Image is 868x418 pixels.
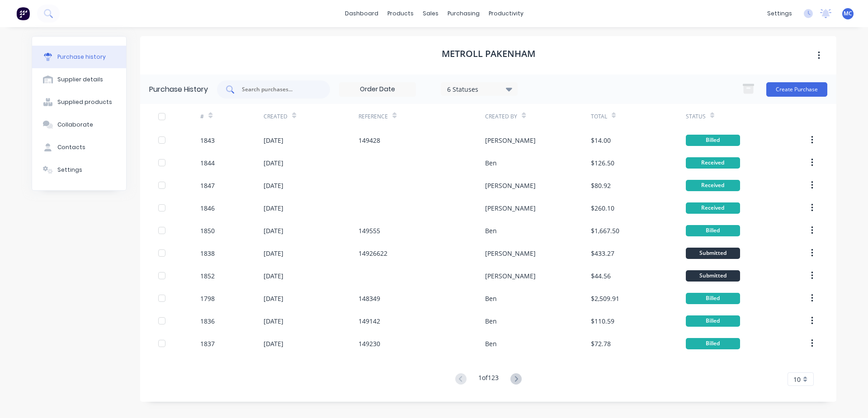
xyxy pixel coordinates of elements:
div: Status [686,113,706,121]
div: Received [686,202,740,214]
div: 1 of 123 [478,373,499,386]
div: Ben [485,339,497,348]
div: Billed [686,293,740,304]
a: dashboard [340,7,383,20]
div: [DATE] [264,226,283,235]
div: $2,509.91 [591,294,619,303]
div: $1,667.50 [591,226,619,235]
div: 149142 [359,316,380,326]
div: 149230 [359,339,380,348]
div: Supplied products [57,98,112,106]
div: Submitted [686,248,740,259]
div: 6 Statuses [447,84,512,94]
div: [PERSON_NAME] [485,203,536,213]
h1: METROLL PAKENHAM [442,48,535,59]
div: Total [591,113,607,121]
div: $110.59 [591,316,614,326]
div: $126.50 [591,158,614,168]
div: 149555 [359,226,380,235]
div: $433.27 [591,249,614,258]
div: [DATE] [264,203,283,213]
button: Collaborate [32,113,126,136]
div: 1846 [200,203,215,213]
div: 1844 [200,158,215,168]
div: [DATE] [264,316,283,326]
div: Ben [485,226,497,235]
div: [DATE] [264,181,283,190]
div: Created By [485,113,517,121]
div: 1847 [200,181,215,190]
div: Contacts [57,143,85,151]
div: [PERSON_NAME] [485,181,536,190]
img: Factory [16,7,30,20]
div: 14926622 [359,249,387,258]
div: $44.56 [591,271,611,281]
span: 10 [793,375,801,384]
div: Ben [485,294,497,303]
input: Search purchases... [241,85,316,94]
div: Received [686,157,740,169]
div: Reference [359,113,388,121]
button: Purchase history [32,46,126,68]
div: [DATE] [264,136,283,145]
button: Settings [32,159,126,181]
div: Billed [686,315,740,327]
div: 148349 [359,294,380,303]
div: $14.00 [591,136,611,145]
button: Contacts [32,136,126,159]
div: 1852 [200,271,215,281]
div: Settings [57,166,82,174]
button: Supplier details [32,68,126,91]
div: Billed [686,338,740,349]
div: [DATE] [264,294,283,303]
div: [DATE] [264,271,283,281]
button: Supplied products [32,91,126,113]
div: Purchase history [57,53,106,61]
div: Created [264,113,288,121]
input: Order Date [340,83,415,96]
div: 1843 [200,136,215,145]
div: sales [418,7,443,20]
div: Supplier details [57,75,103,84]
div: Collaborate [57,121,93,129]
div: Billed [686,225,740,236]
span: MC [844,9,852,18]
div: Billed [686,135,740,146]
div: 149428 [359,136,380,145]
div: [PERSON_NAME] [485,249,536,258]
div: Submitted [686,270,740,282]
div: 1798 [200,294,215,303]
div: $72.78 [591,339,611,348]
div: 1836 [200,316,215,326]
div: Purchase History [149,84,208,95]
div: # [200,113,204,121]
div: 1850 [200,226,215,235]
div: 1837 [200,339,215,348]
button: Create Purchase [766,82,827,97]
div: 1838 [200,249,215,258]
div: [PERSON_NAME] [485,271,536,281]
div: Ben [485,316,497,326]
div: Received [686,180,740,191]
div: $80.92 [591,181,611,190]
div: settings [763,7,797,20]
div: purchasing [443,7,484,20]
div: [DATE] [264,158,283,168]
div: productivity [484,7,528,20]
div: Ben [485,158,497,168]
div: [DATE] [264,339,283,348]
div: $260.10 [591,203,614,213]
div: products [383,7,418,20]
div: [PERSON_NAME] [485,136,536,145]
div: [DATE] [264,249,283,258]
